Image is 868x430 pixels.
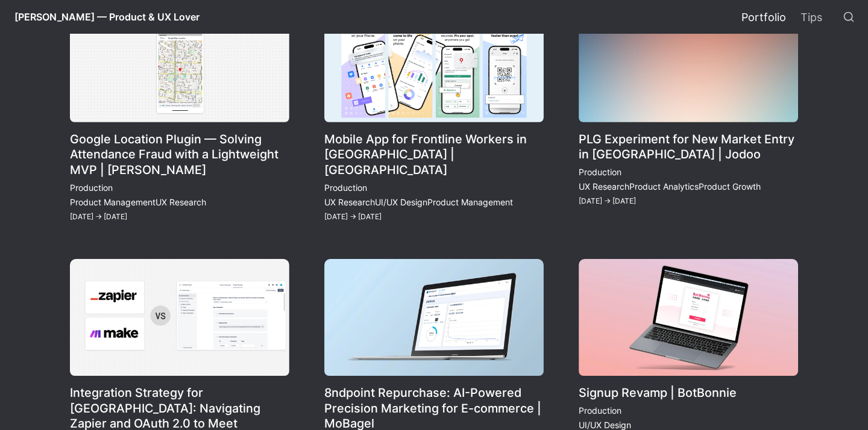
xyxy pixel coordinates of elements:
div: 域名: [PERSON_NAME][DOMAIN_NAME] [31,31,189,42]
div: 关键词（按流量） [136,72,198,80]
a: Mobile App for Frontline Workers in [GEOGRAPHIC_DATA] | [GEOGRAPHIC_DATA] [324,5,544,224]
img: website_grey.svg [19,31,29,42]
div: 域名概述 [62,72,93,80]
span: [PERSON_NAME] — Product & UX Lover [14,11,200,23]
img: tab_keywords_by_traffic_grey.svg [123,71,133,81]
div: v 4.0.25 [34,19,59,29]
a: Google Location Plugin — Solving Attendance Fraud with a Lightweight MVP | [PERSON_NAME] [70,5,289,224]
img: tab_domain_overview_orange.svg [49,71,58,81]
img: logo_orange.svg [19,19,29,29]
a: PLG Experiment for New Market Entry in [GEOGRAPHIC_DATA] | Jodoo [579,5,798,224]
